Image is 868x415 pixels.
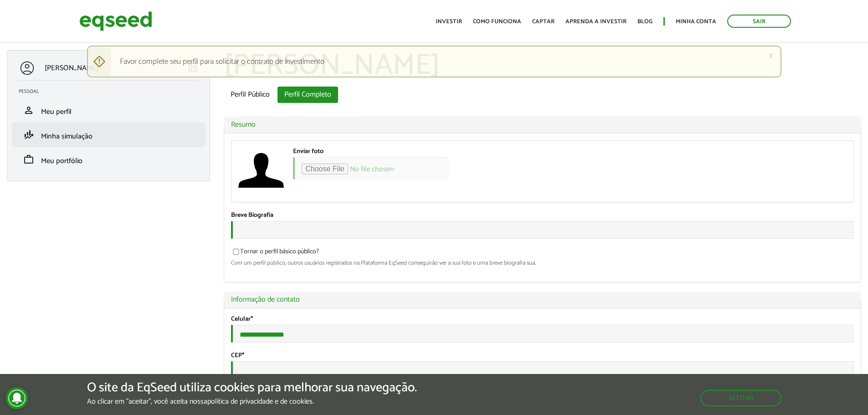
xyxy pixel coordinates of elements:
[676,19,716,25] a: Minha conta
[231,316,253,323] label: Celular
[473,19,521,25] a: Como funciona
[637,19,652,25] a: Blog
[12,123,205,147] li: Minha simulação
[12,147,205,172] li: Meu portfólio
[532,19,555,25] a: Captar
[224,87,277,103] a: Perfil Público
[23,154,34,165] span: work
[19,154,198,165] a: workMeu portfólio
[45,64,98,72] p: [PERSON_NAME]
[12,98,205,123] li: Meu perfil
[700,390,781,406] button: Aceitar
[23,129,34,140] span: finance_mode
[87,46,781,77] div: Favor complete seu perfil para solicitar o contrato de investimento
[19,89,205,94] h2: Pessoal
[87,381,417,395] h5: O site da EqSeed utiliza cookies para melhorar sua navegação.
[41,130,92,143] span: Minha simulação
[231,260,854,266] div: Com um perfil público, outros usuários registrados na Plataforma EqSeed conseguirão ver a sua fot...
[231,121,854,128] a: Resumo
[238,148,284,193] a: Ver perfil do usuário.
[231,296,854,303] a: Informação de contato
[79,9,152,33] img: EqSeed
[207,398,313,405] a: política de privacidade e de cookies
[23,105,34,116] span: person
[19,129,198,140] a: finance_modeMinha simulação
[238,148,284,193] img: Foto de RODRIGO SAVIO LOPES TOTO
[87,397,417,406] p: Ao clicar em "aceitar", você aceita nossa .
[251,314,253,324] span: Este campo é obrigatório.
[277,87,338,103] a: Perfil Completo
[19,105,198,116] a: personMeu perfil
[727,15,791,28] a: Sair
[231,212,273,219] label: Breve Biografia
[242,350,244,361] span: Este campo é obrigatório.
[231,249,319,258] label: Tornar o perfil básico público?
[228,249,244,255] input: Tornar o perfil básico público?
[41,106,72,118] span: Meu perfil
[41,155,82,167] span: Meu portfólio
[231,353,244,359] label: CEP
[436,19,462,25] a: Investir
[293,149,324,155] label: Enviar foto
[565,19,627,25] a: Aprenda a investir
[768,51,774,61] a: ×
